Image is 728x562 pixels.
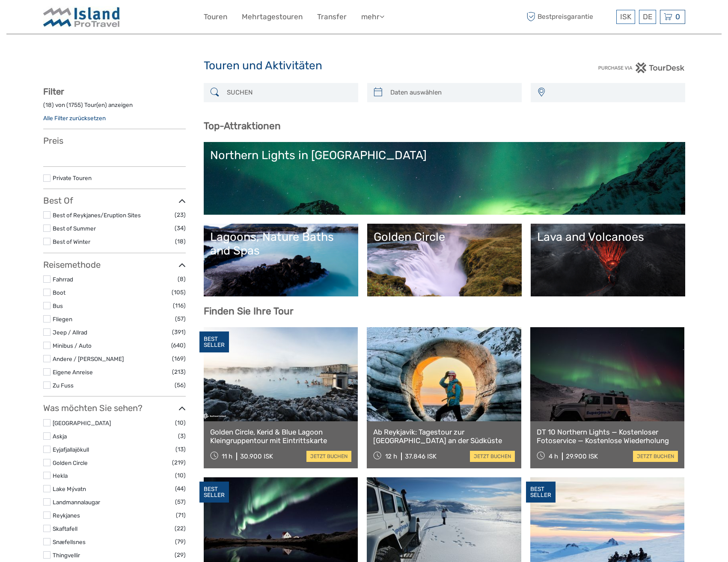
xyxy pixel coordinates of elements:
div: 37.846 ISK [405,453,437,460]
a: Landmannalaugar [53,499,100,506]
span: (56) [175,380,186,390]
a: Andere / [PERSON_NAME] [53,355,124,362]
a: Best of Reykjanes/Eruption Sites [53,212,141,219]
span: Bestpreisgarantie [525,10,614,24]
a: Private Touren [53,175,92,181]
div: Lagoons, Nature Baths and Spas [210,230,352,258]
a: Lava and Volcanoes [537,230,679,290]
a: Golden Circle [374,230,515,290]
span: (57) [175,497,186,507]
div: BEST SELLER [199,331,229,353]
img: PurchaseViaTourDesk.png [598,62,685,73]
a: Eyjafjallajökull [53,446,89,453]
a: Northern Lights in [GEOGRAPHIC_DATA] [210,148,679,208]
span: 0 [674,12,681,21]
span: (29) [175,550,186,560]
span: (44) [175,484,186,494]
div: BEST SELLER [199,482,229,503]
span: (640) [171,340,186,350]
div: Golden Circle [374,230,515,244]
span: 4 h [549,453,558,460]
span: (8) [178,274,186,284]
div: ( ) von ( ) Tour(en) anzeigen [43,101,186,114]
a: [GEOGRAPHIC_DATA] [53,420,111,426]
a: Reykjanes [53,512,80,519]
strong: Filter [43,86,64,97]
a: mehr [361,11,384,23]
a: Transfer [317,11,347,23]
span: 11 h [222,453,232,460]
a: Fahrrad [53,276,73,283]
a: Minibus / Auto [53,342,92,349]
span: 12 h [385,453,397,460]
span: (34) [175,223,186,233]
a: Ab Reykjavik: Tagestour zur [GEOGRAPHIC_DATA] an der Südküste [373,428,515,445]
a: Skaftafell [53,525,77,532]
span: (22) [175,524,186,533]
a: jetzt buchen [633,451,678,462]
span: (18) [175,237,186,246]
h3: Was möchten Sie sehen? [43,403,186,413]
a: Golden Circle [53,459,88,466]
div: 29.900 ISK [566,453,598,460]
a: Golden Circle, Kerid & Blue Lagoon Kleingruppentour mit Eintrittskarte [210,428,352,445]
span: (10) [175,470,186,480]
a: Askja [53,433,67,440]
span: (391) [172,327,186,337]
span: (23) [175,210,186,220]
span: (79) [175,537,186,547]
span: (13) [175,444,186,454]
input: Daten auswählen [387,85,517,100]
a: Lagoons, Nature Baths and Spas [210,230,352,290]
span: (169) [172,354,186,364]
span: (105) [172,287,186,297]
b: Finden Sie Ihre Tour [204,305,294,317]
label: 18 [45,101,52,109]
a: Eigene Anreise [53,369,93,376]
a: Touren [204,11,227,23]
span: (71) [176,510,186,520]
label: 1755 [68,101,81,109]
a: Hekla [53,472,68,479]
h3: Preis [43,136,186,146]
a: Mehrtagestouren [242,11,303,23]
a: Alle Filter zurücksetzen [43,115,106,121]
a: Jeep / Allrad [53,329,87,336]
div: BEST SELLER [526,482,556,503]
a: jetzt buchen [470,451,515,462]
h3: Reisemethode [43,260,186,270]
input: SUCHEN [223,85,354,100]
a: Lake Mývatn [53,485,86,492]
div: 30.900 ISK [240,453,273,460]
span: (3) [178,431,186,441]
a: Best of Summer [53,225,96,232]
span: ISK [620,12,631,21]
a: DT 10 Northern Lights — Kostenloser Fotoservice — Kostenlose Wiederholung [537,428,678,445]
span: (10) [175,418,186,428]
span: (213) [172,367,186,377]
a: Bus [53,302,63,309]
img: Iceland ProTravel [43,6,120,27]
div: Lava and Volcanoes [537,230,679,244]
div: DE [639,10,656,24]
a: Boot [53,289,65,296]
a: Zu Fuss [53,382,74,389]
a: Best of Winter [53,238,90,245]
span: (219) [172,458,186,467]
a: Snæfellsnes [53,538,86,545]
span: (57) [175,314,186,324]
h3: Best Of [43,195,186,206]
a: Fliegen [53,316,72,322]
a: jetzt buchen [306,451,351,462]
span: (116) [173,301,186,311]
b: Top-Attraktionen [204,120,281,132]
a: Thingvellir [53,552,80,559]
h1: Touren und Aktivitäten [204,59,525,73]
div: Northern Lights in [GEOGRAPHIC_DATA] [210,148,679,162]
